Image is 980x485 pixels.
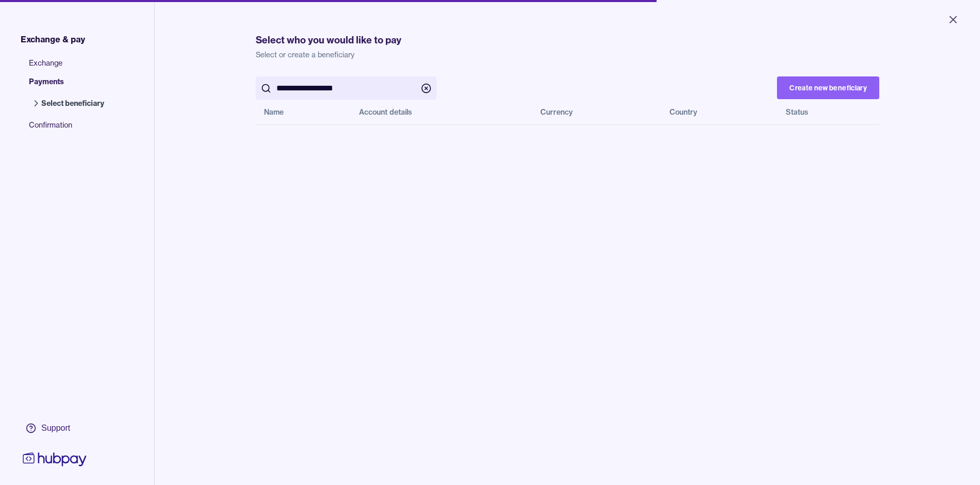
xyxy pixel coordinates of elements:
[935,8,972,31] button: Close
[21,33,85,45] span: Exchange & pay
[29,58,115,76] span: Exchange
[661,100,778,124] th: Country
[41,423,70,434] div: Support
[276,76,416,100] input: search
[41,98,104,108] span: Select beneficiary
[256,50,879,60] p: Select or create a beneficiary
[351,100,533,124] th: Account details
[29,76,115,95] span: Payments
[777,100,879,124] th: Status
[29,120,115,138] span: Confirmation
[532,100,661,124] th: Currency
[777,76,879,99] button: Create new beneficiary
[256,100,351,124] th: Name
[256,33,879,48] h1: Select who you would like to pay
[21,417,89,439] a: Support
